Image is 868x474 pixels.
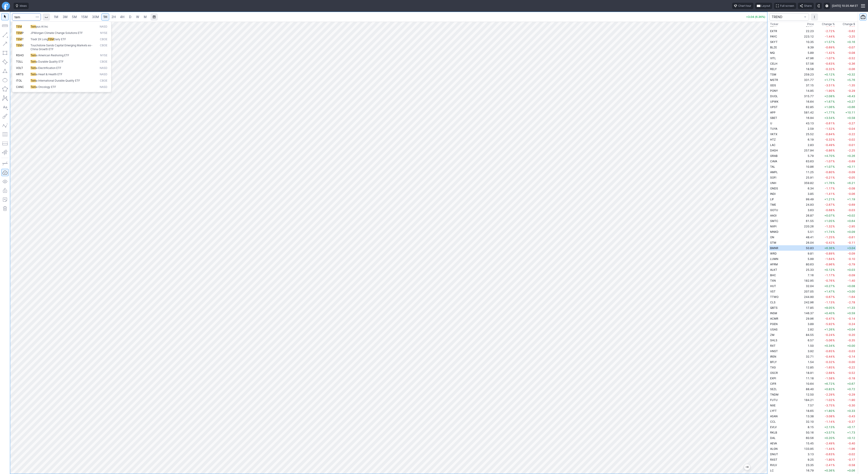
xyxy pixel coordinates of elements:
[848,160,855,163] span: -0.69
[770,192,776,196] span: INDI
[136,15,139,19] span: W
[832,4,858,8] span: [DATE] 10:35 AM ET
[16,79,22,82] span: ITOL
[31,31,83,35] span: JPMorgan Climate Change Solutions ETF
[109,13,118,21] a: 2H
[825,203,832,206] span: -2.67
[770,78,778,82] span: MSTR
[770,132,777,136] span: VKTX
[1,85,9,93] button: Polygon
[825,132,832,136] span: -0.84
[825,160,832,163] span: -1.07
[824,214,832,217] span: +0.07
[770,170,778,174] span: AMPL
[798,61,815,66] td: 57.56
[1,49,9,57] button: Rectangle
[31,79,36,82] span: Tem
[1,58,9,66] button: Rotated rectangle
[1,113,9,120] button: Brush
[1,104,9,111] button: Text
[111,15,116,19] span: 2H
[833,89,835,92] span: %
[833,160,835,163] span: %
[847,40,855,44] span: +0.16
[825,143,832,147] span: -0.49
[848,84,855,87] span: -1.35
[833,40,835,44] span: %
[825,67,832,71] span: -0.32
[825,46,832,49] span: -0.69
[16,25,22,28] span: TEM
[79,13,90,21] a: 15M
[824,78,832,82] span: +1.77
[798,137,815,142] td: 6.19
[142,13,149,21] a: M
[822,22,835,26] span: Change %
[847,73,855,76] span: +0.32
[31,44,92,51] span: Touchstone Sands Capital Emerging Markets ex-China Growth ETF
[151,13,158,21] button: Range
[770,94,778,98] span: DUOL
[70,13,79,21] a: 5M
[738,4,751,8] span: Chart tour
[798,207,815,213] td: 3.63
[81,15,88,19] span: 15M
[746,16,765,18] p: +3.04 (6.36%)
[847,78,855,82] span: +5.76
[833,35,835,38] span: %
[770,46,777,49] span: BLZE
[1,131,9,138] button: Fibonacci retracements
[833,187,835,190] span: %
[798,202,815,207] td: 24.93
[798,55,815,61] td: 47.96
[14,3,29,9] button: Ideas
[12,21,111,92] div: Search
[101,13,109,21] a: 1H
[1,122,9,129] button: Elliott waves
[824,165,832,168] span: +1.07
[798,45,815,50] td: 9.39
[847,165,855,168] span: +0.11
[833,214,835,217] span: %
[848,35,855,38] span: -3.25
[774,3,796,9] button: Full screen
[848,29,855,33] span: -0.62
[54,15,58,19] span: 1M
[1,205,9,212] button: Remove all autosaved drawings
[772,15,802,19] span: TREND
[848,170,855,174] span: -0.09
[100,44,107,51] span: CBOE
[1,149,9,156] button: Anchored VWAP
[103,15,107,19] span: 1H
[2,2,10,10] a: Finviz.com
[798,213,815,218] td: 26.87
[798,186,815,191] td: 6.34
[798,28,815,34] td: 22.23
[824,116,832,120] span: +3.54
[825,187,832,190] span: -1.17
[36,60,64,63] span: a Durable Quality ETF
[833,122,835,125] span: %
[61,13,70,21] a: 3M
[31,25,36,28] span: Tem
[770,154,778,158] span: GRAB
[770,214,776,217] span: AAOI
[22,38,24,41] span: T
[833,165,835,168] span: %
[1,140,9,147] button: Position
[798,99,815,104] td: 16.64
[798,191,815,196] td: 3.85
[1,40,9,47] button: Arrow
[825,51,832,54] span: -1.42
[36,79,80,82] span: a International Durable Quality ETF
[16,38,22,41] span: TEM
[807,22,814,26] div: Price
[36,73,62,76] span: a Heart & Health ETF
[770,40,778,44] span: SKYT
[825,89,832,92] span: -1.90
[770,57,776,60] span: VITL
[833,198,835,201] span: %
[798,72,815,77] td: 259.23
[770,187,778,190] span: ONDS
[770,22,778,26] div: Ticker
